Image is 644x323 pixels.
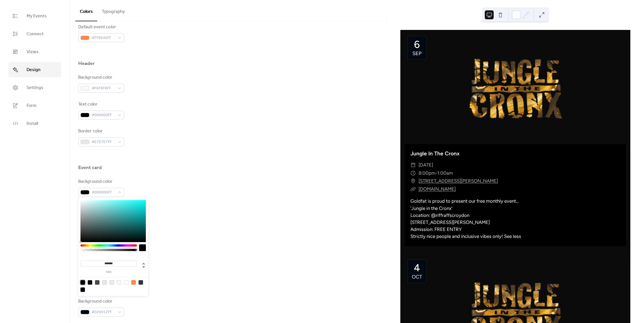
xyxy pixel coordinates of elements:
[78,24,123,31] div: Default event color
[78,178,123,185] div: Background color
[27,49,39,55] span: Views
[92,309,115,316] span: #020912FF
[410,177,416,185] div: ​
[8,116,61,131] a: Install
[419,161,433,169] span: [DATE]
[92,139,115,146] span: #E7E7E7FF
[78,101,123,108] div: Text color
[78,60,95,67] div: Header
[412,51,421,56] div: Sep
[117,280,121,285] div: rgb(248, 248, 248)
[419,186,456,192] a: [DOMAIN_NAME]
[27,31,44,38] span: Connect
[102,280,107,285] div: rgb(231, 231, 231)
[80,287,85,292] div: rgb(2, 9, 18)
[78,298,123,305] div: Background color
[414,263,420,273] div: 4
[131,280,136,285] div: rgb(255, 137, 70)
[78,128,123,135] div: Border color
[88,280,92,285] div: rgb(11, 11, 11)
[27,120,38,127] span: Install
[27,85,43,91] span: Settings
[139,280,143,285] div: rgb(52, 55, 55)
[27,13,47,20] span: My Events
[410,161,416,169] div: ​
[78,164,102,171] div: Event card
[419,169,435,177] span: 8:00pm
[8,44,61,59] a: Views
[95,280,99,285] div: rgb(74, 74, 74)
[92,85,115,92] span: #F8F8F8FF
[410,150,460,157] a: Jungle In The Cronx
[78,74,123,81] div: Background color
[80,271,137,274] label: hex
[8,8,61,24] a: My Events
[27,67,41,73] span: Design
[435,169,437,177] span: -
[414,39,420,50] div: 6
[92,35,115,41] span: #FF8946FF
[80,280,85,285] div: rgb(0, 0, 0)
[92,189,115,196] span: #000000FF
[8,62,61,77] a: Design
[8,98,61,113] a: Form
[419,177,498,185] a: [STREET_ADDRESS][PERSON_NAME]
[27,102,37,109] span: Form
[437,169,453,177] span: 1:00am
[410,169,416,177] div: ​
[8,26,61,41] a: Connect
[110,280,114,285] div: rgb(235, 235, 235)
[124,280,129,285] div: rgb(255, 255, 255)
[92,112,115,119] span: #000000FF
[412,274,422,279] div: Oct
[8,80,61,95] a: Settings
[405,198,626,240] div: Goldfat is proud to present our free monthly event… ‘Jungle in the Cronx’ Location: @riffraffscro...
[410,185,416,193] div: ​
